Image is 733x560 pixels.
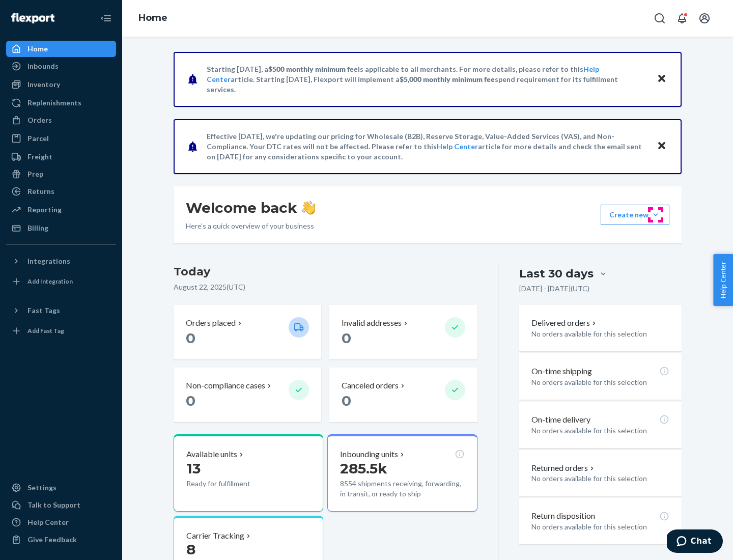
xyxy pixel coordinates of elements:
button: Open account menu [694,8,715,29]
p: Ready for fulfillment [186,479,280,489]
button: Close [655,139,668,154]
div: Freight [27,152,52,162]
div: Add Fast Tag [27,326,64,335]
a: Prep [6,166,116,182]
img: hand-wave emoji [301,201,316,215]
div: Reporting [27,205,62,215]
p: Carrier Tracking [186,530,244,542]
div: Returns [27,186,54,197]
p: 8554 shipments receiving, forwarding, in transit, or ready to ship [340,479,464,499]
a: Orders [6,112,116,128]
p: On-time shipping [531,366,592,377]
p: August 22, 2025 ( UTC ) [174,282,477,292]
span: 13 [186,460,201,477]
button: Close Navigation [96,8,116,29]
a: Inventory [6,76,116,93]
div: Inbounds [27,61,59,71]
div: Parcel [27,133,49,144]
span: 0 [342,329,351,347]
button: Help Center [713,254,733,306]
p: No orders available for this selection [531,329,669,339]
span: 8 [186,541,195,558]
button: Invalid addresses 0 [329,305,477,359]
p: No orders available for this selection [531,426,669,436]
a: Freight [6,149,116,165]
a: Help Center [437,142,478,151]
a: Inbounds [6,58,116,74]
span: 0 [186,392,195,409]
p: Available units [186,449,237,460]
button: Talk to Support [6,497,116,513]
a: Help Center [6,514,116,530]
button: Non-compliance cases 0 [174,368,321,422]
p: No orders available for this selection [531,473,669,484]
button: Inbounding units285.5k8554 shipments receiving, forwarding, in transit, or ready to ship [327,434,477,512]
p: Invalid addresses [342,317,402,329]
div: Last 30 days [519,266,594,282]
div: Talk to Support [27,500,80,510]
p: Inbounding units [340,449,398,460]
div: Prep [27,169,43,179]
p: No orders available for this selection [531,522,669,532]
a: Parcel [6,130,116,147]
ol: breadcrumbs [130,4,176,33]
button: Delivered orders [531,317,598,329]
span: 0 [342,392,351,409]
p: On-time delivery [531,414,590,426]
button: Orders placed 0 [174,305,321,359]
p: Effective [DATE], we're updating our pricing for Wholesale (B2B), Reserve Storage, Value-Added Se... [207,131,647,162]
div: Give Feedback [27,535,77,545]
div: Integrations [27,256,70,266]
div: Home [27,44,48,54]
p: Non-compliance cases [186,380,265,391]
p: No orders available for this selection [531,377,669,387]
span: 0 [186,329,195,347]
button: Available units13Ready for fulfillment [174,434,323,512]
h3: Today [174,264,477,280]
span: $5,000 monthly minimum fee [400,75,495,83]
div: Replenishments [27,98,81,108]
div: Settings [27,483,57,493]
button: Create new [601,205,669,225]
a: Add Fast Tag [6,323,116,339]
span: $500 monthly minimum fee [268,65,358,73]
button: Returned orders [531,462,596,474]
a: Home [138,12,167,23]
a: Replenishments [6,95,116,111]
a: Reporting [6,202,116,218]
button: Open notifications [672,8,692,29]
a: Settings [6,480,116,496]
span: 285.5k [340,460,387,477]
h1: Welcome back [186,199,316,217]
div: Billing [27,223,48,233]
a: Home [6,41,116,57]
a: Add Integration [6,273,116,290]
button: Canceled orders 0 [329,368,477,422]
button: Close [655,72,668,87]
button: Give Feedback [6,531,116,548]
a: Returns [6,183,116,200]
button: Fast Tags [6,302,116,319]
p: Canceled orders [342,380,399,391]
div: Add Integration [27,277,73,286]
a: Billing [6,220,116,236]
p: [DATE] - [DATE] ( UTC ) [519,284,589,294]
button: Integrations [6,253,116,269]
div: Orders [27,115,52,125]
div: Fast Tags [27,305,60,316]
p: Return disposition [531,510,595,522]
button: Open Search Box [650,8,670,29]
div: Inventory [27,79,60,90]
img: Flexport logo [11,13,54,23]
p: Orders placed [186,317,236,329]
p: Starting [DATE], a is applicable to all merchants. For more details, please refer to this article... [207,64,647,95]
p: Here’s a quick overview of your business [186,221,316,231]
iframe: Opens a widget where you can chat to one of our agents [667,529,723,555]
div: Help Center [27,517,69,527]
